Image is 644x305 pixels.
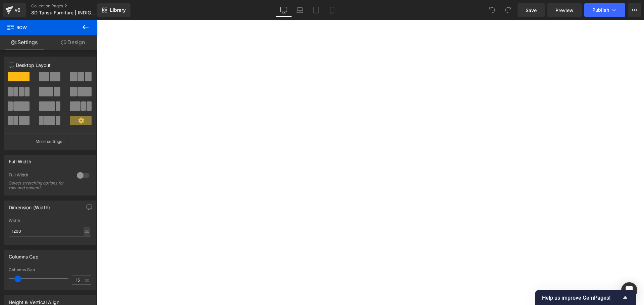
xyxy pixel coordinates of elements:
span: 8D Tansu Furniture | INDIGO ANTIQUES [31,10,96,15]
span: Help us improve GemPages! [542,295,621,301]
a: Preview [547,3,582,17]
a: Laptop [292,3,308,17]
a: Mobile [324,3,340,17]
button: More settings [4,134,96,149]
button: Publish [584,3,625,17]
a: Collection Pages [31,3,108,9]
div: Height & Vertical Align [9,296,59,305]
span: Save [526,7,537,14]
div: px [84,227,90,236]
a: v6 [3,3,26,17]
div: Select stretching options for row and content. [9,181,69,190]
a: Desktop [276,3,292,17]
button: Undo [485,3,499,17]
button: Show survey - Help us improve GemPages! [542,294,629,302]
div: v6 [13,6,22,14]
input: auto [9,226,91,237]
span: Publish [592,7,609,13]
div: Columns Gap [9,250,39,259]
p: Desktop Layout [9,62,91,69]
span: px [85,278,90,282]
div: Dimension (Width) [9,201,50,210]
div: Full Width [9,155,31,164]
a: Design [49,35,97,50]
span: Preview [555,7,574,14]
button: Redo [501,3,515,17]
div: Columns Gap [9,268,91,272]
a: Tablet [308,3,324,17]
p: More settings [36,139,62,145]
div: Full Width [9,172,70,179]
span: Row [7,20,74,35]
div: Width [9,218,91,223]
a: New Library [97,3,130,17]
button: More [628,3,641,17]
span: Library [110,7,126,13]
div: Open Intercom Messenger [621,282,637,298]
